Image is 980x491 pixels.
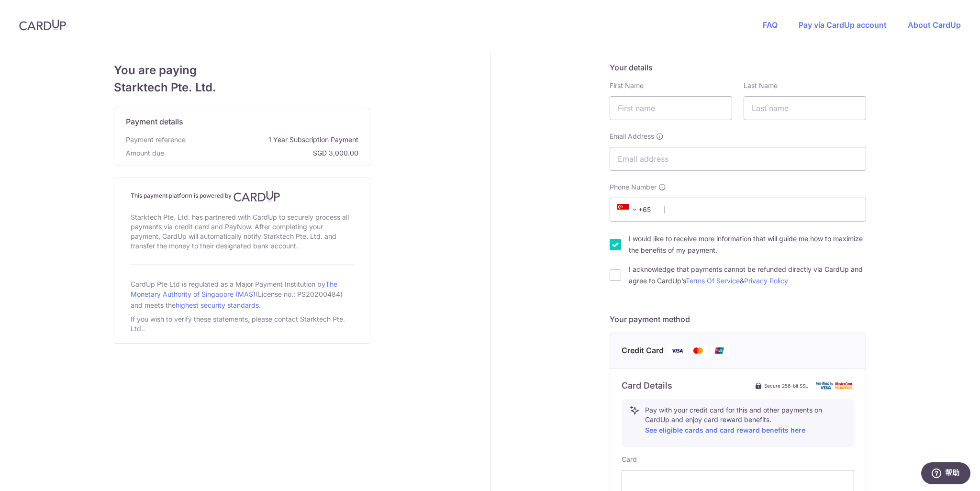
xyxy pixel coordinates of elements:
a: About CardUp [908,20,961,30]
span: Secure 256-bit SSL [764,382,808,390]
div: If you wish to verify these statements, please contact Starktech Pte. Ltd.. [131,312,354,335]
a: Privacy Policy [744,277,788,285]
span: SGD 3,000.00 [168,148,358,158]
h6: Card Details [622,380,672,391]
span: Payment reference [126,135,186,145]
input: Last name [744,96,866,120]
a: FAQ [763,20,778,30]
a: Pay via CardUp account [799,20,887,30]
h4: This payment platform is powered by [131,190,354,202]
a: highest security standards [176,301,259,309]
label: I acknowledge that payments cannot be refunded directly via CardUp and agree to CardUp’s & [629,264,866,287]
p: Pay with your credit card for this and other payments on CardUp and enjoy card reward benefits. [645,405,846,436]
span: Email Address [610,132,654,141]
label: Last Name [744,81,778,90]
span: +65 [614,204,657,215]
div: Starktech Pte. Ltd. has partnered with CardUp to securely process all payments via credit card an... [131,211,354,253]
span: Payment details [126,116,183,127]
span: You are paying [114,62,370,79]
iframe: 打开一个小组件，您可以在其中找到更多信息 [921,462,970,486]
h5: Your payment method [610,313,866,325]
img: CardUp [19,19,66,31]
label: I would like to receive more information that will guide me how to maximize the benefits of my pa... [629,233,866,256]
span: 1 Year Subscription Payment [189,135,358,145]
span: Credit Card [622,345,664,357]
img: Mastercard [689,345,708,357]
span: +65 [617,204,640,215]
input: First name [610,96,732,120]
a: See eligible cards and card reward benefits here [645,426,805,434]
img: Visa [668,345,687,357]
img: Union Pay [710,345,729,357]
label: First Name [610,81,644,90]
input: Email address [610,147,866,171]
img: card secure [816,381,854,390]
span: Phone Number [610,182,657,192]
span: Starktech Pte. Ltd. [114,79,370,96]
span: Amount due [126,148,164,158]
h5: Your details [610,62,866,73]
label: Card [622,455,637,464]
a: Terms Of Service [686,277,740,285]
img: CardUp [234,190,280,202]
div: CardUp Pte Ltd is regulated as a Major Payment Institution by (License no.: PS20200484) and meets... [131,276,354,312]
iframe: Secure card payment input frame [630,476,846,488]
